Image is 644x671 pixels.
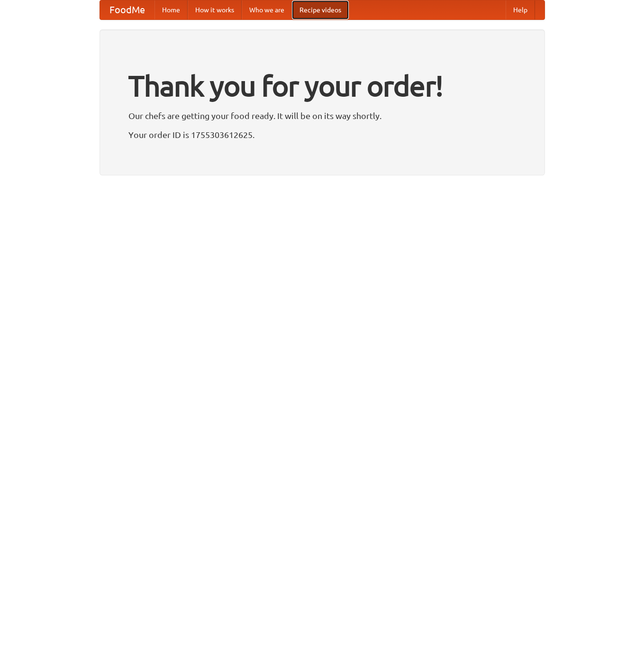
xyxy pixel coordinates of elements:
[188,0,242,19] a: How it works
[154,0,188,19] a: Home
[292,0,349,19] a: Recipe videos
[100,0,154,19] a: FoodMe
[242,0,292,19] a: Who we are
[128,63,516,109] h1: Thank you for your order!
[506,0,535,19] a: Help
[128,109,516,123] p: Our chefs are getting your food ready. It will be on its way shortly.
[128,128,516,142] p: Your order ID is 1755303612625.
